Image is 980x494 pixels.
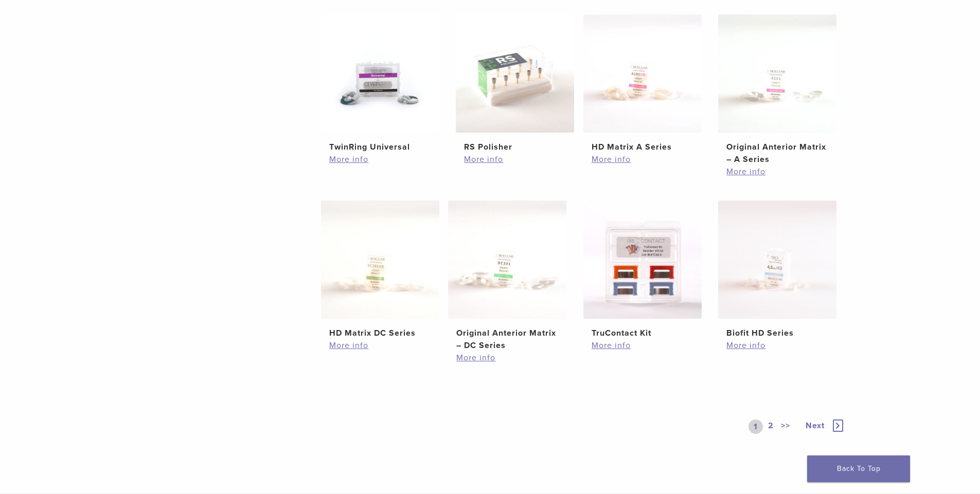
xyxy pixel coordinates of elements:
[726,166,828,178] a: More info
[592,153,693,166] a: More info
[749,419,763,434] a: 1
[583,200,703,339] a: TruContact KitTruContact Kit
[592,339,693,352] a: More info
[464,141,566,153] h2: RS Polisher
[726,327,828,339] h2: Biofit HD Series
[718,200,836,319] img: Biofit HD Series
[718,200,838,339] a: Biofit HD SeriesBiofit HD Series
[329,153,431,166] a: More info
[726,339,828,352] a: More info
[456,14,574,133] img: RS Polisher
[718,14,838,166] a: Original Anterior Matrix - A SeriesOriginal Anterior Matrix – A Series
[320,14,440,153] a: TwinRing UniversalTwinRing Universal
[329,339,431,352] a: More info
[321,200,439,319] img: HD Matrix DC Series
[726,141,828,166] h2: Original Anterior Matrix – A Series
[448,200,567,352] a: Original Anterior Matrix - DC SeriesOriginal Anterior Matrix – DC Series
[583,14,703,153] a: HD Matrix A SeriesHD Matrix A Series
[321,14,439,133] img: TwinRing Universal
[806,420,825,431] span: Next
[448,200,566,319] img: Original Anterior Matrix - DC Series
[464,153,566,166] a: More info
[320,200,440,339] a: HD Matrix DC SeriesHD Matrix DC Series
[779,419,792,434] a: >>
[456,327,558,352] h2: Original Anterior Matrix – DC Series
[583,200,702,319] img: TruContact Kit
[592,141,693,153] h2: HD Matrix A Series
[329,141,431,153] h2: TwinRing Universal
[807,455,910,482] a: Back To Top
[455,14,575,153] a: RS PolisherRS Polisher
[456,352,558,364] a: More info
[766,419,776,434] a: 2
[592,327,693,339] h2: TruContact Kit
[718,14,836,133] img: Original Anterior Matrix - A Series
[583,14,702,133] img: HD Matrix A Series
[329,327,431,339] h2: HD Matrix DC Series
